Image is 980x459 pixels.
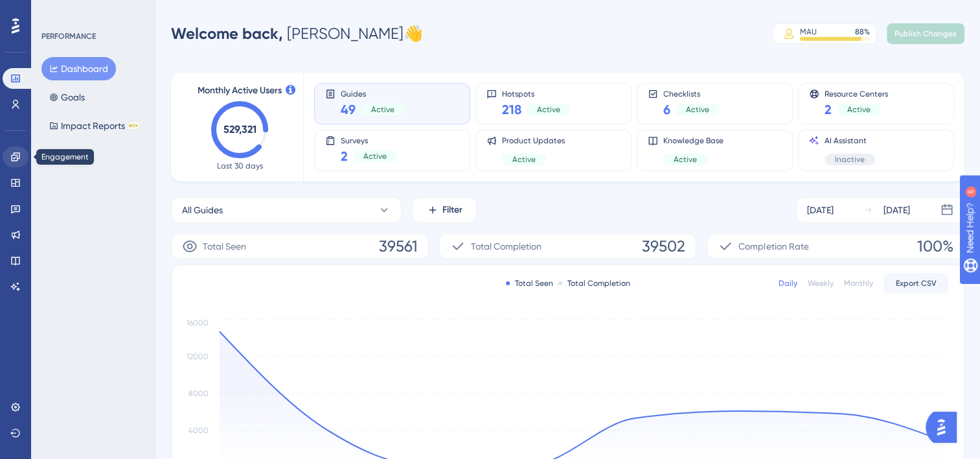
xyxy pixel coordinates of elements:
span: 100% [917,236,953,257]
span: Active [537,104,560,115]
span: Active [512,154,536,165]
button: Goals [41,86,93,109]
div: [PERSON_NAME] 👋 [171,23,423,44]
div: Weekly [808,278,834,288]
span: 6 [663,100,670,119]
text: 529,321 [223,123,256,135]
button: Impact ReportsBETA [41,114,147,137]
span: 2 [825,100,832,119]
div: Total Completion [558,278,630,288]
span: Filter [442,202,462,218]
span: Need Help? [30,3,81,19]
button: Export CSV [883,273,948,294]
div: 88 % [855,27,870,37]
span: Publish Changes [895,29,957,39]
tspan: 16000 [187,318,209,327]
span: 39502 [642,236,685,257]
div: Total Seen [506,278,553,288]
div: MAU [800,27,817,37]
span: Total Seen [203,239,246,254]
button: Publish Changes [887,23,964,44]
span: Completion Rate [738,239,808,254]
tspan: 8000 [188,389,209,398]
button: All Guides [171,197,402,223]
div: [DATE] [807,202,834,218]
span: AI Assistant [825,135,875,146]
tspan: 4000 [188,426,209,435]
div: [DATE] [883,202,910,218]
div: Daily [779,278,797,288]
div: Monthly [844,278,873,288]
span: 49 [341,100,356,119]
span: Export CSV [896,278,937,288]
span: Active [674,154,697,165]
span: Surveys [341,135,397,145]
span: 2 [341,147,348,165]
span: Guides [341,89,405,98]
span: Active [686,104,709,115]
span: Active [847,104,871,115]
span: Inactive [835,154,865,165]
iframe: UserGuiding AI Assistant Launcher [926,408,964,447]
button: Filter [412,197,477,223]
span: Last 30 days [217,161,263,171]
span: Resource Centers [825,89,888,98]
span: All Guides [182,202,223,218]
span: 218 [502,100,521,119]
span: Total Completion [471,239,541,254]
span: 39561 [379,236,418,257]
span: Checklists [663,89,720,98]
div: PERFORMANCE [41,31,96,41]
span: Monthly Active Users [198,83,282,99]
span: Active [371,104,394,115]
button: Dashboard [41,57,116,80]
span: Active [363,151,387,161]
span: Product Updates [502,135,565,146]
span: Hotspots [502,89,571,98]
tspan: 12000 [187,352,209,361]
div: 6 [90,6,94,17]
span: Knowledge Base [663,135,724,146]
span: Welcome back, [171,24,283,43]
div: BETA [128,123,139,129]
